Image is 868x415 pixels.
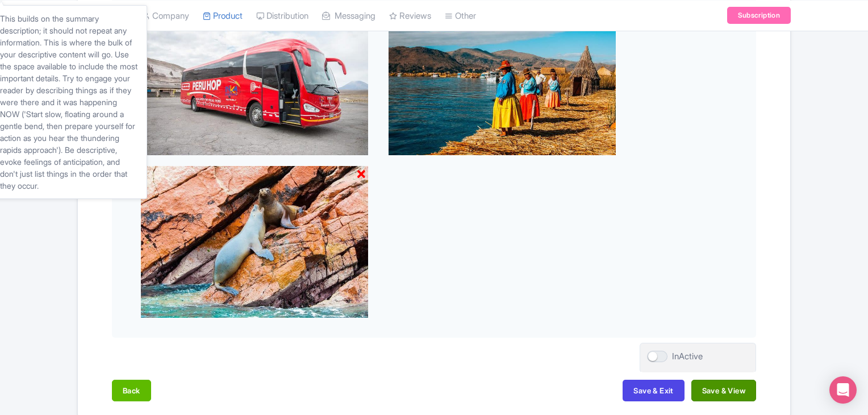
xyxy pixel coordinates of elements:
img: plknt7l85omtdboehkpj.jpg [141,3,368,155]
div: InActive [672,350,703,363]
button: Save & View [691,380,756,401]
button: Save & Exit [623,380,684,401]
a: Subscription [727,7,791,24]
button: Back [112,380,151,401]
img: exg0kqmbf9xejefi6mzs.jpg [141,166,368,318]
div: Open Intercom Messenger [829,376,857,404]
img: kjq0ssvsxjay3gonzikj.jpg [389,3,616,155]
